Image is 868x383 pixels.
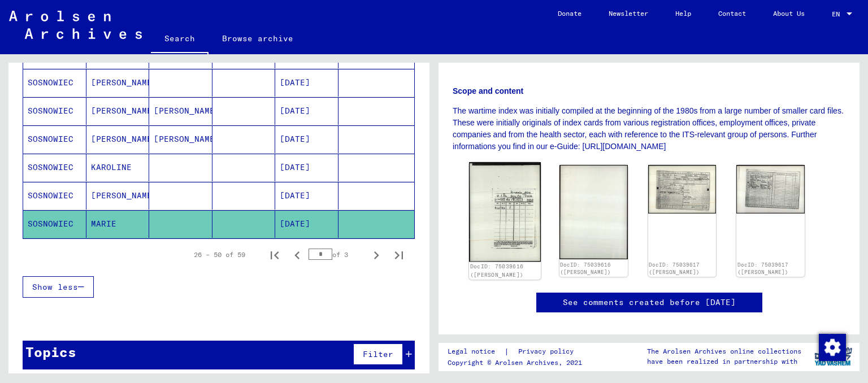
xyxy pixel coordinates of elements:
[86,125,150,153] mat-cell: [PERSON_NAME]
[23,69,86,97] mat-cell: SOSNOWIEC
[832,10,844,18] span: EN
[388,243,410,266] button: Last page
[648,165,717,214] img: 001.jpg
[9,11,142,39] img: Arolsen_neg.svg
[647,356,801,367] p: have been realized in partnership with
[32,282,78,292] span: Show less
[151,25,209,54] a: Search
[509,346,587,358] a: Privacy policy
[453,105,845,153] p: The wartime index was initially compiled at the beginning of the 1980s from a large number of sma...
[286,243,309,266] button: Previous page
[25,342,76,362] div: Topics
[86,97,150,125] mat-cell: [PERSON_NAME]
[559,165,628,259] img: 002.jpg
[736,165,805,214] img: 002.jpg
[23,154,86,181] mat-cell: SOSNOWIEC
[470,263,524,278] a: DocID: 75039616 ([PERSON_NAME])
[365,243,388,266] button: Next page
[86,182,150,210] mat-cell: [PERSON_NAME]
[275,182,338,210] mat-cell: [DATE]
[275,69,338,97] mat-cell: [DATE]
[149,97,212,125] mat-cell: [PERSON_NAME]
[453,86,523,95] b: Scope and content
[149,125,212,153] mat-cell: [PERSON_NAME]
[563,297,736,308] a: See comments created before [DATE]
[448,346,504,358] a: Legal notice
[275,125,338,153] mat-cell: [DATE]
[649,262,700,276] a: DocID: 75039617 ([PERSON_NAME])
[23,97,86,125] mat-cell: SOSNOWIEC
[812,342,854,371] img: yv_logo.png
[275,97,338,125] mat-cell: [DATE]
[647,346,801,356] p: The Arolsen Archives online collections
[448,358,587,368] p: Copyright © Arolsen Archives, 2021
[86,69,150,97] mat-cell: [PERSON_NAME]
[263,243,286,266] button: First page
[209,25,307,52] a: Browse archive
[353,343,403,365] button: Filter
[737,262,788,276] a: DocID: 75039617 ([PERSON_NAME])
[23,125,86,153] mat-cell: SOSNOWIEC
[86,154,150,181] mat-cell: KAROLINE
[560,262,611,276] a: DocID: 75039616 ([PERSON_NAME])
[469,162,541,262] img: 001.jpg
[194,250,245,260] div: 26 – 50 of 59
[309,249,365,260] div: of 3
[275,154,338,181] mat-cell: [DATE]
[86,210,150,238] mat-cell: MARIE
[448,346,587,358] div: |
[23,210,86,238] mat-cell: SOSNOWIEC
[819,334,846,361] img: Change consent
[23,276,94,298] button: Show less
[363,349,393,359] span: Filter
[275,210,338,238] mat-cell: [DATE]
[23,182,86,210] mat-cell: SOSNOWIEC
